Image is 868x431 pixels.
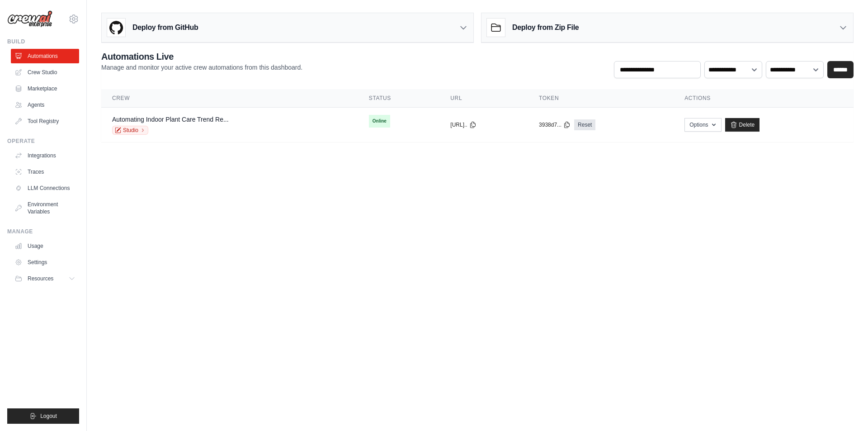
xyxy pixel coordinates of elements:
a: Delete [725,118,760,132]
a: Tool Registry [11,114,79,128]
button: 3938d7... [539,121,571,128]
h3: Deploy from Zip File [512,22,579,33]
a: Crew Studio [11,65,79,80]
img: GitHub Logo [107,19,125,37]
th: Crew [101,89,358,108]
a: Integrations [11,148,79,163]
button: Resources [11,271,79,286]
a: Settings [11,255,79,270]
a: Usage [11,239,79,253]
a: Environment Variables [11,197,79,219]
span: Online [369,115,390,128]
a: Agents [11,98,79,112]
a: Automating Indoor Plant Care Trend Re... [112,116,229,123]
a: Studio [112,126,148,135]
th: Token [528,89,674,108]
th: URL [439,89,528,108]
th: Actions [674,89,854,108]
h2: Automations Live [101,50,302,63]
div: Build [7,38,79,45]
img: Logo [7,10,52,28]
a: Reset [574,119,595,130]
span: Logout [40,412,57,420]
div: Manage [7,228,79,235]
a: LLM Connections [11,181,79,195]
div: Operate [7,137,79,145]
a: Marketplace [11,81,79,96]
a: Automations [11,49,79,63]
p: Manage and monitor your active crew automations from this dashboard. [101,63,302,72]
span: Resources [28,275,53,282]
button: Logout [7,408,79,424]
button: Options [684,118,721,132]
th: Status [358,89,440,108]
a: Traces [11,165,79,179]
h3: Deploy from GitHub [132,22,198,33]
